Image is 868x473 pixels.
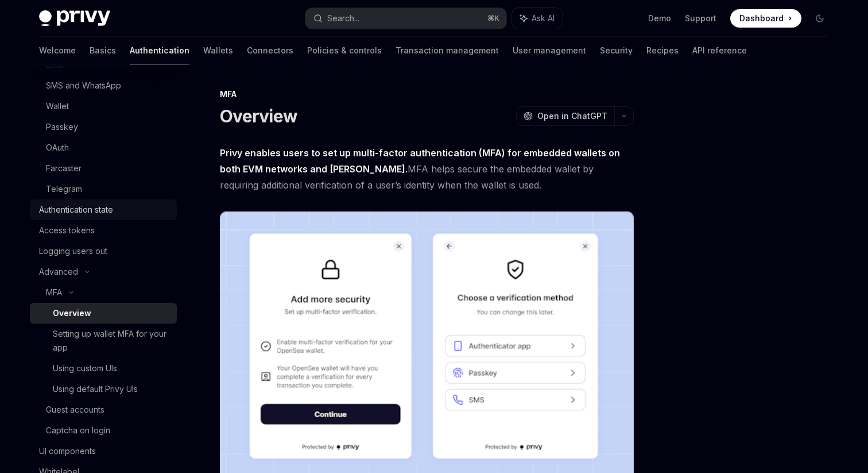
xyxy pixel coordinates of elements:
button: Open in ChatGPT [516,106,614,126]
div: Wallet [46,99,69,113]
a: Wallet [30,96,177,117]
div: Search... [327,11,359,25]
a: Telegram [30,179,177,199]
a: OAuth [30,137,177,158]
div: Farcaster [46,161,82,175]
span: Dashboard [739,13,784,24]
a: Using custom UIs [30,358,177,379]
a: Wallets [203,37,233,64]
div: Overview [53,306,91,320]
button: Ask AI [512,8,563,29]
span: MFA helps secure the embedded wallet by requiring additional verification of a user’s identity wh... [220,145,634,193]
div: OAuth [46,141,69,155]
div: Advanced [39,265,78,279]
a: Recipes [646,37,679,64]
div: UI components [39,444,96,458]
span: Ask AI [532,13,555,24]
a: Basics [90,37,116,64]
h1: Overview [220,106,297,126]
a: Guest accounts [30,399,177,420]
a: Setting up wallet MFA for your app [30,324,177,358]
a: Demo [648,13,671,24]
a: Transaction management [396,37,499,64]
div: Guest accounts [46,403,104,417]
a: Captcha on login [30,420,177,441]
div: SMS and WhatsApp [46,79,121,93]
a: UI components [30,441,177,462]
button: Search...⌘K [305,8,506,29]
a: Security [600,37,633,64]
span: ⌘ K [487,14,499,23]
div: Logging users out [39,244,107,258]
a: User management [513,37,586,64]
button: Toggle dark mode [811,9,829,28]
strong: Privy enables users to set up multi-factor authentication (MFA) for embedded wallets on both EVM ... [220,147,620,175]
span: Open in ChatGPT [537,110,607,122]
a: Welcome [39,37,76,64]
a: Access tokens [30,220,177,241]
div: Access tokens [39,224,95,237]
a: Authentication [130,37,189,64]
a: API reference [692,37,747,64]
div: Using custom UIs [53,362,117,375]
div: Using default Privy UIs [53,382,138,396]
a: Dashboard [730,9,801,28]
a: Policies & controls [307,37,382,64]
div: MFA [46,286,62,299]
div: Passkey [46,120,78,134]
a: Overview [30,303,177,324]
a: Support [685,13,716,24]
div: Authentication state [39,203,113,217]
div: MFA [220,89,634,100]
div: Captcha on login [46,424,110,437]
a: Passkey [30,117,177,137]
div: Telegram [46,182,82,196]
div: Setting up wallet MFA for your app [53,327,170,355]
img: dark logo [39,10,110,26]
a: SMS and WhatsApp [30,75,177,96]
a: Farcaster [30,158,177,179]
a: Logging users out [30,241,177,262]
a: Authentication state [30,199,177,220]
a: Connectors [247,37,293,64]
a: Using default Privy UIs [30,379,177,399]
